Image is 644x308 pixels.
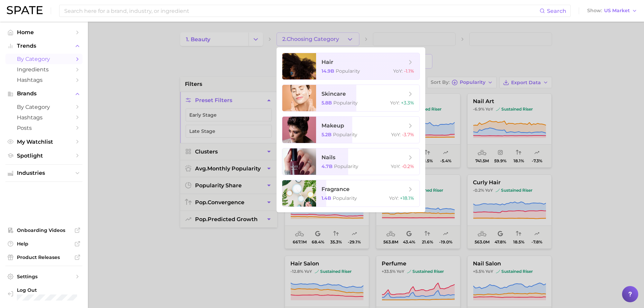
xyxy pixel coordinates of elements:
[17,56,71,62] span: by Category
[402,132,414,138] span: -3.7%
[336,68,360,74] span: Popularity
[17,91,71,97] span: Brands
[17,170,71,176] span: Industries
[333,195,357,201] span: Popularity
[5,252,82,262] a: Product Releases
[17,114,71,121] span: Hashtags
[17,29,71,35] span: Home
[17,125,71,131] span: Posts
[17,241,71,247] span: Help
[5,285,82,303] a: Log out. Currently logged in with e-mail david.lucas@loreal.com.
[321,154,335,161] span: nails
[17,254,71,260] span: Product Releases
[390,100,400,106] span: YoY :
[17,139,71,145] span: My Watchlist
[5,54,82,64] a: by Category
[5,89,82,99] button: Brands
[5,64,82,75] a: Ingredients
[64,5,540,17] input: Search here for a brand, industry, or ingredient
[5,27,82,38] a: Home
[400,195,414,201] span: +18.1%
[587,9,602,13] span: Show
[17,77,71,83] span: Hashtags
[17,287,77,293] span: Log Out
[321,68,334,74] span: 14.9b
[586,6,639,15] button: ShowUS Market
[5,150,82,161] a: Spotlight
[5,102,82,112] a: by Category
[547,8,566,14] span: Search
[17,227,71,233] span: Onboarding Videos
[401,100,414,106] span: +3.3%
[333,132,357,138] span: Popularity
[321,100,332,106] span: 5.8b
[17,152,71,159] span: Spotlight
[5,137,82,147] a: My Watchlist
[5,41,82,51] button: Trends
[393,68,403,74] span: YoY :
[333,100,358,106] span: Popularity
[321,195,331,201] span: 1.4b
[321,163,333,169] span: 4.7b
[5,271,82,282] a: Settings
[5,123,82,133] a: Posts
[404,68,414,74] span: -1.1%
[7,6,43,14] img: SPATE
[277,47,425,212] ul: 2.Choosing Category
[17,104,71,110] span: by Category
[334,163,358,169] span: Popularity
[321,132,332,138] span: 5.2b
[389,195,399,201] span: YoY :
[17,66,71,73] span: Ingredients
[604,9,630,13] span: US Market
[321,59,333,65] span: hair
[5,112,82,123] a: Hashtags
[5,239,82,249] a: Help
[17,274,71,280] span: Settings
[321,122,344,129] span: makeup
[321,91,346,97] span: skincare
[391,163,400,169] span: YoY :
[321,186,350,192] span: fragrance
[5,225,82,235] a: Onboarding Videos
[391,132,401,138] span: YoY :
[17,43,71,49] span: Trends
[5,168,82,178] button: Industries
[5,75,82,85] a: Hashtags
[402,163,414,169] span: -0.2%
